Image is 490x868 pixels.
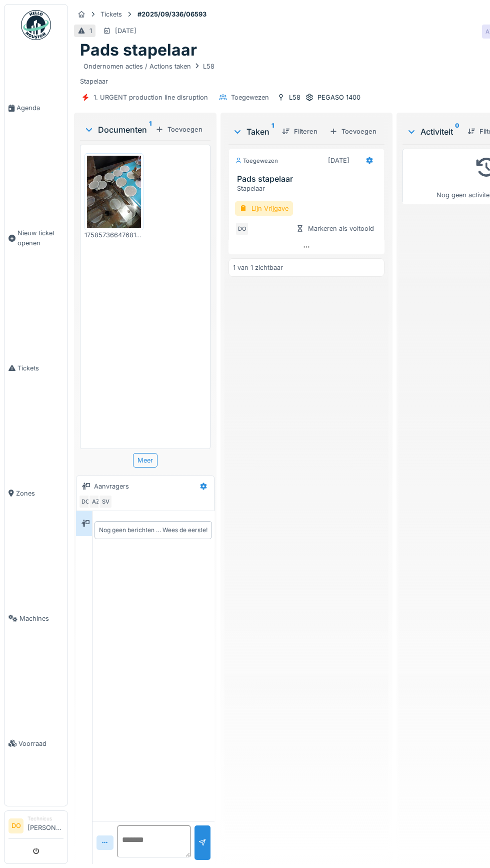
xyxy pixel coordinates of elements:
[19,614,63,623] span: Machines
[235,201,293,216] div: Lijn Vrijgave
[98,495,112,509] div: SV
[151,123,206,136] div: Toevoegen
[4,556,67,681] a: Machines
[18,739,63,748] span: Voorraad
[17,363,63,373] span: Tickets
[235,222,249,236] div: DO
[93,93,208,102] div: 1. URGENT production line disruption
[289,93,300,102] div: L58
[27,815,63,836] li: [PERSON_NAME]
[115,26,136,36] div: [DATE]
[237,184,380,193] div: Stapelaar
[317,93,360,102] div: PEGASO 1400
[235,157,278,165] div: Toegewezen
[292,222,378,235] div: Markeren als voltooid
[406,126,459,138] div: Activiteit
[237,174,380,184] h3: Pads stapelaar
[4,305,67,430] a: Tickets
[87,156,141,227] img: kzp0pwdl7grx16p9r8fs248xtwhm
[4,46,67,171] a: Agenda
[8,815,63,839] a: DO Technicus[PERSON_NAME]
[8,818,23,833] li: DO
[16,103,63,113] span: Agenda
[27,815,63,822] div: Technicus
[4,430,67,556] a: Zones
[133,10,210,19] strong: #2025/09/336/06593
[83,62,214,71] div: Ondernomen acties / Actions taken L58
[278,125,321,138] div: Filteren
[88,495,102,509] div: AZ
[271,126,274,138] sup: 1
[89,26,92,36] div: 1
[16,489,63,498] span: Zones
[455,126,459,138] sup: 0
[325,125,380,138] div: Toevoegen
[84,230,143,240] div: 17585736647681384166186084062156.jpg
[233,263,283,272] div: 1 van 1 zichtbaar
[99,526,207,535] div: Nog geen berichten … Wees de eerste!
[232,126,274,138] div: Taken
[21,10,51,40] img: Badge_color-CXgf-gQk.svg
[328,156,349,165] div: [DATE]
[80,41,197,60] h1: Pads stapelaar
[4,681,67,806] a: Voorraad
[231,93,269,102] div: Toegewezen
[4,171,67,305] a: Nieuw ticket openen
[94,482,129,491] div: Aanvragers
[100,10,122,19] div: Tickets
[84,124,151,136] div: Documenten
[133,453,157,468] div: Meer
[17,228,63,247] span: Nieuw ticket openen
[78,495,92,509] div: DO
[149,124,151,136] sup: 1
